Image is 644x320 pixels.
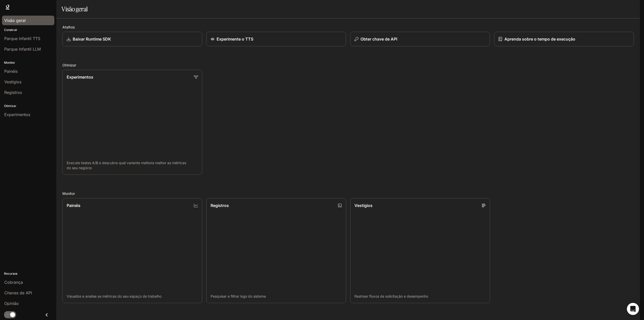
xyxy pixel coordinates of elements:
[62,198,202,303] a: PainéisVisualize e analise as métricas do seu espaço de trabalho
[350,32,490,46] button: Obter chave de API
[62,25,75,29] font: Atalhos
[627,303,639,315] div: Abra o Intercom Messenger
[217,37,253,42] font: Experimente o TTS
[504,37,575,42] font: Aprenda sobre o tempo de execução
[61,5,88,13] font: Visão geral
[211,294,266,298] font: Pesquisar e filtrar logs do sistema
[206,32,346,46] a: Experimente o TTS
[62,191,75,196] font: Monitor
[350,198,490,303] a: VestígiosRastrear fluxos de solicitação e desempenho
[67,203,80,208] font: Painéis
[62,63,76,67] font: Otimizar
[67,294,162,298] font: Visualize e analise as métricas do seu espaço de trabalho
[62,32,202,46] a: Baixar Runtime SDK
[67,75,93,80] font: Experimentos
[62,70,202,175] a: ExperimentosExecute testes A/B e descubra qual variante melhora melhor as métricas do seu negócio
[73,37,111,42] font: Baixar Runtime SDK
[354,294,428,298] font: Rastrear fluxos de solicitação e desempenho
[206,198,346,303] a: RegistrosPesquisar e filtrar logs do sistema
[494,32,634,46] a: Aprenda sobre o tempo de execução
[211,203,229,208] font: Registros
[360,37,397,42] font: Obter chave de API
[354,203,373,208] font: Vestígios
[67,161,186,170] font: Execute testes A/B e descubra qual variante melhora melhor as métricas do seu negócio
